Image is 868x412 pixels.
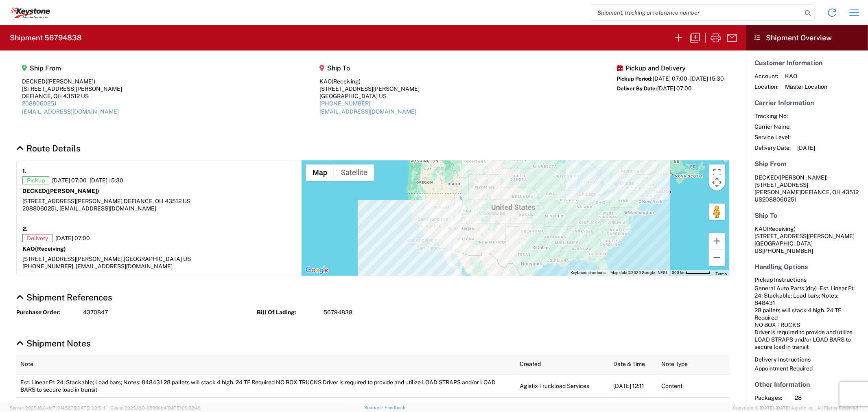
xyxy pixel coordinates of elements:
[516,374,609,398] td: Agistix Truckload Services
[55,234,90,242] span: [DATE] 07:00
[22,176,49,184] span: Pickup
[10,33,82,43] h2: Shipment 56794838
[754,134,791,141] span: Service Level:
[715,272,727,276] a: Terms
[319,108,416,115] a: [EMAIL_ADDRESS][DOMAIN_NAME]
[797,144,815,151] span: [DATE]
[754,394,788,401] span: Packages:
[124,256,191,262] span: [GEOGRAPHIC_DATA] US
[754,226,855,239] span: KAO [STREET_ADDRESS][PERSON_NAME]
[672,270,686,275] span: 500 km
[166,405,201,410] span: [DATE] 09:32:48
[319,85,420,92] div: [STREET_ADDRESS][PERSON_NAME]
[22,245,66,252] strong: KAO
[610,270,667,275] span: Map data ©2025 Google, INEGI
[754,356,859,363] h6: Delivery Instructions
[785,72,827,80] span: KAO
[709,174,725,191] button: Map camera controls
[16,338,91,348] a: Hide Details
[617,64,724,72] h5: Pickup and Delivery
[46,78,95,85] span: ([PERSON_NAME])
[754,182,808,195] span: [STREET_ADDRESS][PERSON_NAME]
[617,76,653,82] span: Pickup Period:
[609,355,657,374] th: Date & Time
[754,212,859,219] h5: Ship To
[22,263,296,270] div: [PHONE_NUMBER], [EMAIL_ADDRESS][DOMAIN_NAME]
[709,204,725,220] button: Drag Pegman onto the map to open Street View
[754,123,791,130] span: Carrier Name:
[22,198,124,204] span: [STREET_ADDRESS][PERSON_NAME],
[516,355,609,374] th: Created
[304,265,330,276] a: Open this area in Google Maps (opens a new window)
[754,59,859,67] h5: Customer Information
[22,205,296,212] div: 2088060251, [EMAIL_ADDRESS][DOMAIN_NAME]
[733,404,858,412] span: Copyright © [DATE]-[DATE] Agistix Inc., All Rights Reserved
[22,92,122,100] div: DEFIANCE, OH 43512 US
[657,374,730,398] td: Content
[746,25,868,50] header: Shipment Overview
[76,405,107,410] span: [DATE] 09:51:11
[35,245,66,252] span: (Receiving)
[83,309,108,316] span: 4370847
[10,405,107,410] span: Server: 2025.18.0-dd719145275
[16,309,77,316] strong: Purchase Order:
[785,83,827,90] span: Master Location
[778,174,828,181] span: ([PERSON_NAME])
[762,248,813,254] span: [PHONE_NUMBER]
[754,263,859,271] h5: Handling Options
[16,355,516,374] th: Note
[617,85,657,92] span: Deliver By Date:
[319,78,420,85] div: KAO
[385,405,405,410] a: Feedback
[124,198,190,204] span: DEFIANCE, OH 43512 US
[22,64,122,72] h5: Ship From
[319,64,420,72] h5: Ship To
[334,164,374,181] button: Show satellite imagery
[319,92,420,100] div: [GEOGRAPHIC_DATA] US
[767,226,796,232] span: (Receiving)
[364,405,385,410] a: Support
[709,250,725,266] button: Zoom out
[754,99,859,107] h5: Carrier Information
[754,365,859,372] div: Appointment Required
[16,143,81,153] a: Hide Details
[16,374,516,398] td: Est. Linear Ft: 24; Stackable; Load bars; Notes: 848431 28 pallets will stack 4 high. 24 TF Requi...
[324,309,352,316] span: 56794838
[52,177,123,184] span: [DATE] 07:00 - [DATE] 15:30
[319,100,370,107] a: [PHONE_NUMBER]
[754,112,791,120] span: Tracking No:
[571,270,606,276] button: Keyboard shortcuts
[609,374,657,398] td: [DATE] 12:11
[22,85,122,92] div: [STREET_ADDRESS][PERSON_NAME]
[653,75,724,82] span: [DATE] 07:00 - [DATE] 15:30
[754,144,791,151] span: Delivery Date:
[22,256,124,262] span: [STREET_ADDRESS][PERSON_NAME],
[669,270,713,276] button: Map Scale: 500 km per 57 pixels
[754,225,859,254] address: [GEOGRAPHIC_DATA] US
[257,309,318,316] strong: Bill Of Lading:
[754,83,778,90] span: Location:
[795,394,864,401] span: 28
[754,285,859,351] div: General Auto Parts (dry) - Est. Linear Ft: 24; Stackable; Load bars; Notes: 848431 28 pallets wil...
[754,72,778,80] span: Account:
[16,292,112,302] a: Hide Details
[591,5,802,20] input: Shipment, tracking or reference number
[754,276,859,283] h6: Pickup Instructions
[22,108,119,115] a: [EMAIL_ADDRESS][DOMAIN_NAME]
[22,234,52,242] span: Delivery
[22,78,122,85] div: DECKED
[754,174,778,181] span: DECKED
[22,166,26,176] strong: 1.
[306,164,334,181] button: Show street map
[22,100,57,107] a: 2088060251
[657,355,730,374] th: Note Type
[332,78,361,85] span: (Receiving)
[754,381,859,388] h5: Other Information
[22,188,99,194] strong: DECKED
[709,233,725,249] button: Zoom in
[304,265,330,276] img: Google
[754,160,859,168] h5: Ship From
[657,85,692,92] span: [DATE] 07:00
[110,405,201,410] span: Client: 2025.18.0-9839db4
[754,174,859,203] address: DEFIANCE, OH 43512 US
